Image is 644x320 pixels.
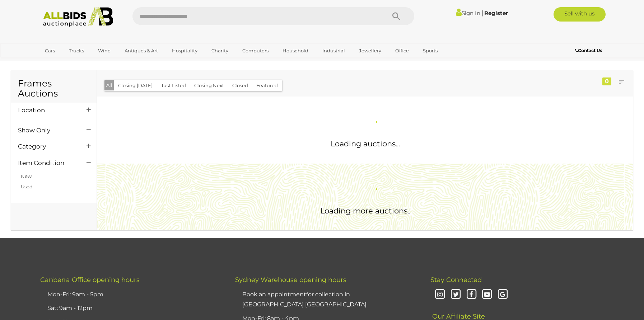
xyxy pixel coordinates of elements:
img: Allbids.com.au [39,7,117,27]
button: Closing [DATE] [114,80,157,91]
button: Closed [228,80,252,91]
a: Sell with us [554,7,606,22]
button: Just Listed [157,80,190,91]
i: Instagram [434,288,447,301]
a: Sign In [456,10,480,17]
h4: Item Condition [18,160,76,166]
a: New [21,173,32,179]
span: | [481,9,483,17]
span: Loading auctions... [331,139,400,148]
div: 0 [602,77,611,85]
a: Hospitality [167,45,202,57]
a: Sports [418,45,442,57]
span: Sydney Warehouse opening hours [235,276,346,284]
a: Book an appointmentfor collection in [GEOGRAPHIC_DATA] [GEOGRAPHIC_DATA] [242,291,367,308]
li: Mon-Fri: 9am - 5pm [46,288,217,302]
a: Office [391,45,414,57]
h4: Location [18,107,76,114]
button: Search [378,7,414,25]
a: Household [278,45,313,57]
a: Register [484,10,508,17]
button: All [104,80,114,90]
span: Loading more auctions.. [320,206,410,215]
i: Twitter [449,288,462,301]
h4: Show Only [18,127,76,134]
a: Used [21,184,33,189]
a: Wine [93,45,115,57]
a: Trucks [64,45,89,57]
i: Youtube [481,288,494,301]
b: Contact Us [575,48,602,53]
h4: Category [18,143,76,150]
a: Antiques & Art [120,45,163,57]
a: [GEOGRAPHIC_DATA] [40,57,101,69]
u: Book an appointment [242,291,306,298]
a: Contact Us [575,47,604,55]
li: Sat: 9am - 12pm [46,301,217,315]
a: Computers [238,45,273,57]
span: Canberra Office opening hours [40,276,140,284]
i: Facebook [465,288,478,301]
a: Charity [207,45,233,57]
a: Jewellery [354,45,386,57]
span: Stay Connected [430,276,482,284]
i: Google [496,288,509,301]
h1: Frames Auctions [18,79,89,98]
button: Closing Next [190,80,228,91]
a: Cars [40,45,60,57]
a: Industrial [318,45,350,57]
button: Featured [252,80,282,91]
